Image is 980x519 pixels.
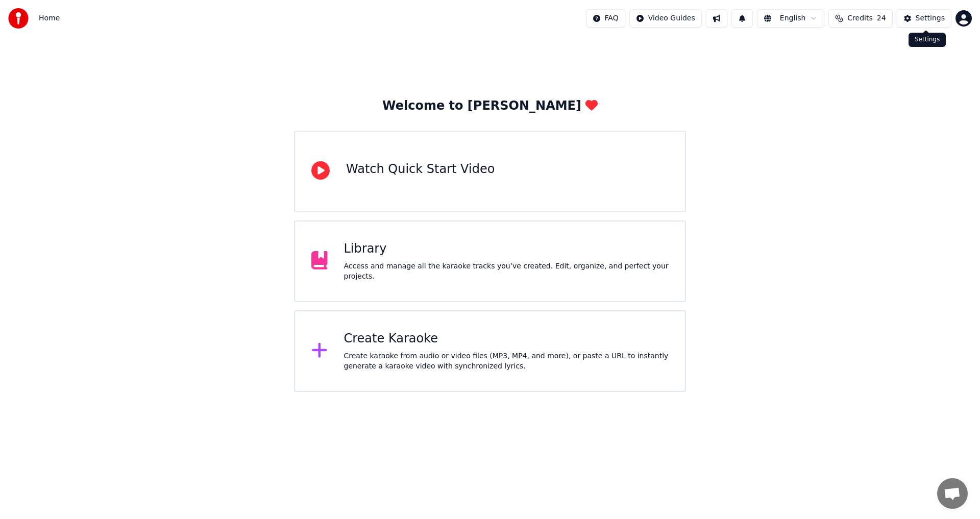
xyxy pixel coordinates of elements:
[916,13,945,23] div: Settings
[629,9,702,28] button: Video Guides
[8,8,29,29] img: youka
[897,9,951,28] button: Settings
[586,9,625,28] button: FAQ
[937,478,968,509] div: Open chat
[344,241,669,257] div: Library
[346,161,495,178] div: Watch Quick Start Video
[344,351,669,372] div: Create karaoke from audio or video files (MP3, MP4, and more), or paste a URL to instantly genera...
[877,13,886,23] span: 24
[382,98,598,114] div: Welcome to [PERSON_NAME]
[909,33,946,47] div: Settings
[39,13,60,23] nav: breadcrumb
[828,9,892,28] button: Credits24
[344,261,669,282] div: Access and manage all the karaoke tracks you’ve created. Edit, organize, and perfect your projects.
[39,13,60,23] span: Home
[847,13,872,23] span: Credits
[344,331,669,347] div: Create Karaoke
